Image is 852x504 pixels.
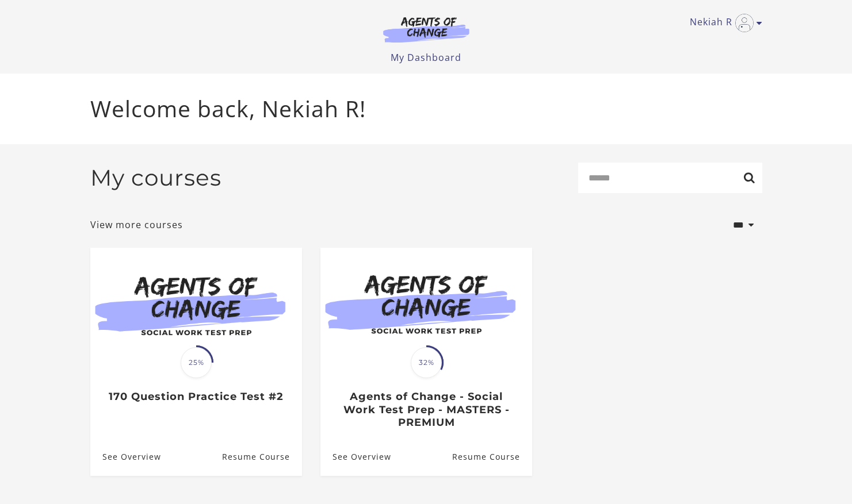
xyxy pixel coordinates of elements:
span: 25% [181,347,212,378]
h3: 170 Question Practice Test #2 [102,390,289,403]
h2: My courses [90,164,221,191]
h3: Agents of Change - Social Work Test Prep - MASTERS - PREMIUM [333,390,519,429]
span: 32% [411,347,442,378]
p: Welcome back, Nekiah R! [90,92,762,126]
a: Agents of Change - Social Work Test Prep - MASTERS - PREMIUM: See Overview [320,438,391,475]
img: Agents of Change Logo [371,16,482,43]
a: Toggle menu [690,14,757,32]
a: My Dashboard [391,51,461,64]
a: Agents of Change - Social Work Test Prep - MASTERS - PREMIUM: Resume Course [452,438,532,475]
a: 170 Question Practice Test #2: Resume Course [221,438,301,475]
a: View more courses [90,218,183,232]
a: 170 Question Practice Test #2: See Overview [90,438,161,475]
